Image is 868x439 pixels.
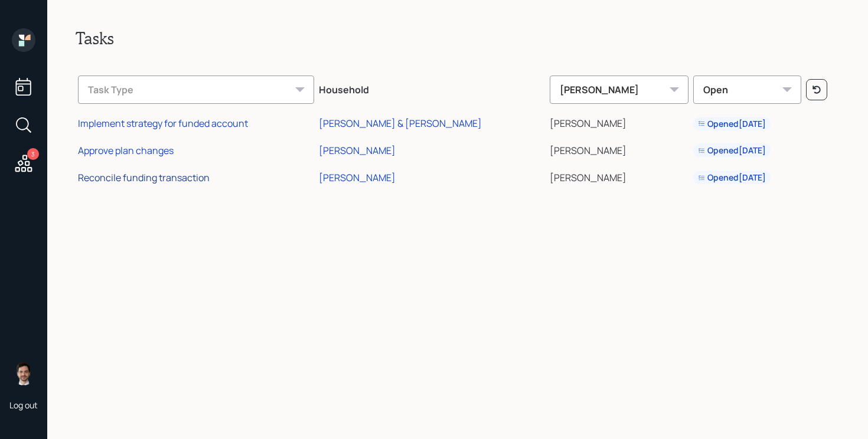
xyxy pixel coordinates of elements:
[319,144,396,157] div: [PERSON_NAME]
[547,135,691,162] td: [PERSON_NAME]
[12,362,35,385] img: jonah-coleman-headshot.png
[547,162,691,189] td: [PERSON_NAME]
[78,171,210,184] div: Reconcile funding transaction
[78,144,174,157] div: Approve plan changes
[9,399,38,411] div: Log out
[78,117,248,130] div: Implement strategy for funded account
[698,172,766,184] div: Opened [DATE]
[547,109,691,136] td: [PERSON_NAME]
[698,145,766,156] div: Opened [DATE]
[76,28,840,48] h2: Tasks
[693,76,802,104] div: Open
[78,76,314,104] div: Task Type
[319,171,396,184] div: [PERSON_NAME]
[319,117,482,130] div: [PERSON_NAME] & [PERSON_NAME]
[550,76,688,104] div: [PERSON_NAME]
[698,118,766,130] div: Opened [DATE]
[316,67,547,109] th: Household
[27,148,39,160] div: 3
